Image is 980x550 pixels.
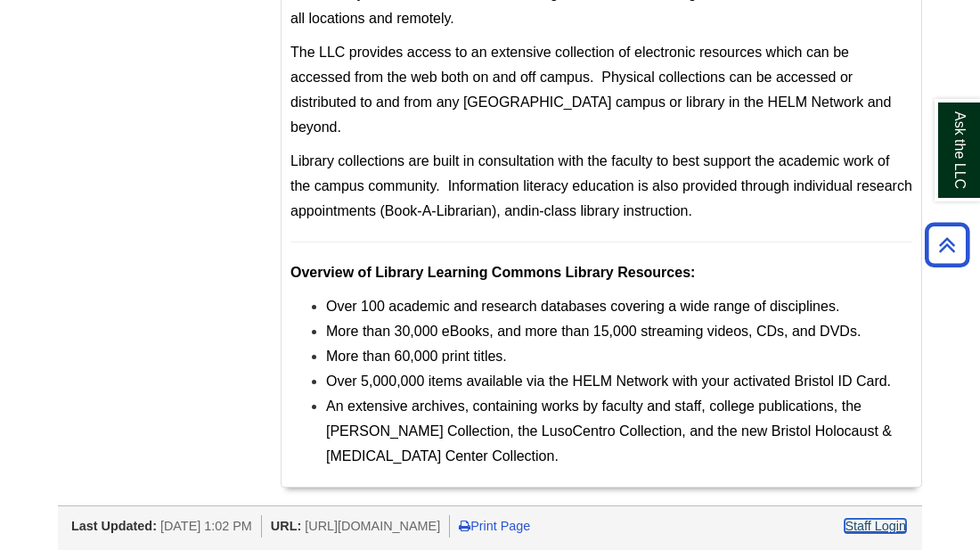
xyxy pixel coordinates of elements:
a: Back to Top [919,233,976,257]
span: [URL][DOMAIN_NAME] [305,519,440,533]
span: More than 60,000 print titles. [326,349,507,364]
strong: Overview of Library Learning Commons Library Resources: [290,265,695,280]
span: [DATE] 1:02 PM [160,519,252,533]
a: in-class library instruction [528,203,689,218]
span: . [688,203,691,218]
span: The LLC provides access to an extensive collection of electronic resources which can be accessed ... [290,45,891,135]
span: ), and [492,203,528,218]
span: Over 100 academic and research databases covering a wide range of disciplines. [326,299,839,314]
span: More than 30,000 eBooks, and more than 15,000 streaming videos, CDs, and DVDs. [326,324,861,339]
span: Over 5,000,000 items available via the HELM Network with your activated Bristol ID Card. [326,374,891,389]
a: Book-A-Librarian [385,203,492,218]
a: Staff Login [845,519,906,533]
a: Print Page [459,519,530,533]
i: Print Page [459,520,470,532]
span: Library collections are built in consultation with the faculty to best support the academic work ... [290,153,912,218]
span: Last Updated: [71,519,157,533]
span: URL: [271,519,301,533]
span: An extensive archives, containing works by faculty and staff, college publications, the [PERSON_N... [326,398,892,464]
